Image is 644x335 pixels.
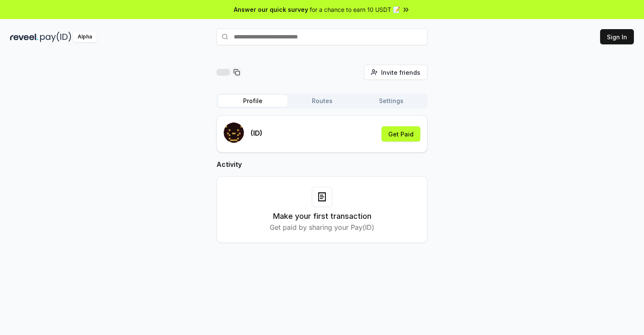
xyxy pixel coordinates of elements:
div: Alpha [73,32,97,42]
p: (ID) [251,128,262,138]
p: Get paid by sharing your Pay(ID) [270,222,374,232]
button: Invite friends [364,65,428,80]
img: pay_id [40,32,71,42]
button: Profile [218,95,287,107]
span: Invite friends [381,68,420,77]
button: Settings [357,95,426,107]
h3: Make your first transaction [273,210,371,222]
span: Answer our quick survey [234,5,308,14]
button: Get Paid [382,126,420,142]
button: Sign In [600,29,634,44]
h2: Activity [216,159,428,169]
span: for a chance to earn 10 USDT 📝 [310,5,400,14]
button: Routes [287,95,357,107]
img: reveel_dark [10,32,38,42]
